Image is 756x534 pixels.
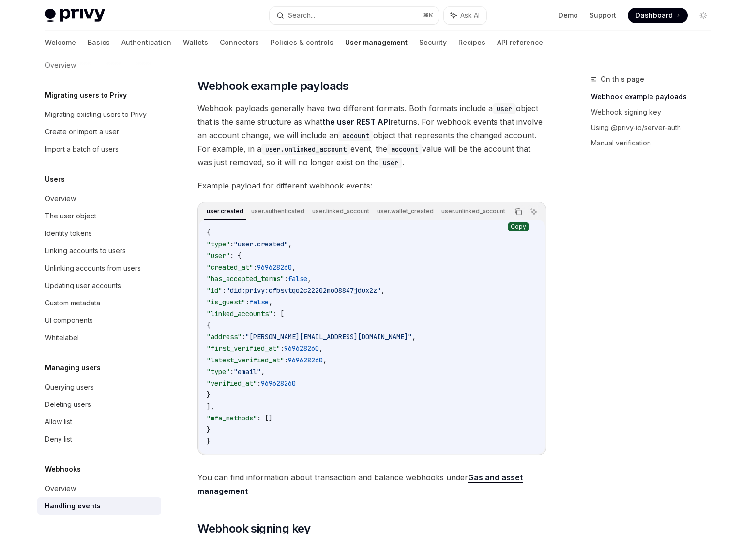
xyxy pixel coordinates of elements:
[635,11,673,20] span: Dashboard
[245,298,249,306] span: :
[284,274,288,283] span: :
[45,362,101,374] h5: Managing users
[207,228,211,237] span: {
[226,286,381,295] span: "did:privy:cfbsvtqo2c22202mo08847jdux2z"
[37,207,161,225] a: The user object
[234,367,261,376] span: "email"
[249,298,269,306] span: false
[497,31,543,54] a: API reference
[253,263,257,272] span: :
[207,240,230,248] span: "type"
[261,367,265,376] span: ,
[493,103,516,114] code: user
[280,344,284,353] span: :
[207,356,284,364] span: "latest_verified_at"
[37,190,161,207] a: Overview
[271,31,333,54] a: Policies & controls
[323,356,327,364] span: ,
[512,205,525,218] button: Copy the contents from the code block
[207,321,211,330] span: {
[207,437,211,446] span: }
[458,31,485,54] a: Recipes
[220,31,259,54] a: Connectors
[591,135,719,151] a: Manual verification
[269,298,272,306] span: ,
[45,280,121,291] div: Updating user accounts
[45,315,93,326] div: UI components
[37,312,161,329] a: UI components
[45,173,65,185] h5: Users
[197,78,349,94] span: Webhook example payloads
[261,144,350,155] code: user.unlinked_account
[242,332,245,341] span: :
[591,120,719,135] a: Using @privy-io/server-auth
[230,367,234,376] span: :
[419,31,447,54] a: Security
[438,205,508,217] div: user.unlinked_account
[207,263,253,272] span: "created_at"
[37,294,161,312] a: Custom metadata
[207,390,211,399] span: }
[45,144,119,155] div: Import a batch of users
[37,396,161,413] a: Deleting users
[37,497,161,515] a: Handling events
[45,399,91,410] div: Deleting users
[207,286,222,295] span: "id"
[207,298,245,306] span: "is_guest"
[319,344,323,353] span: ,
[45,463,81,475] h5: Webhooks
[37,329,161,346] a: Whitelabel
[45,228,92,239] div: Identity tokens
[45,245,126,257] div: Linking accounts to users
[207,414,257,422] span: "mfa_methods"
[45,193,76,204] div: Overview
[207,274,284,283] span: "has_accepted_terms"
[197,179,546,192] span: Example payload for different webhook events:
[288,274,307,283] span: false
[292,263,296,272] span: ,
[412,332,416,341] span: ,
[288,356,323,364] span: 969628260
[696,8,711,23] button: Toggle dark mode
[45,416,72,428] div: Allow list
[272,309,284,318] span: : [
[37,123,161,141] a: Create or import a user
[257,263,292,272] span: 969628260
[45,262,141,274] div: Unlinking accounts from users
[88,31,110,54] a: Basics
[207,332,242,341] span: "address"
[628,8,688,23] a: Dashboard
[207,251,230,260] span: "user"
[322,117,390,127] a: the user REST API
[45,210,96,222] div: The user object
[197,101,546,169] span: Webhook payloads generally have two different formats. Both formats include a object that is the ...
[307,274,311,283] span: ,
[37,277,161,294] a: Updating user accounts
[222,286,226,295] span: :
[37,431,161,448] a: Deny list
[230,251,242,260] span: : {
[37,225,161,242] a: Identity tokens
[423,12,433,19] span: ⌘ K
[591,89,719,104] a: Webhook example payloads
[270,7,439,24] button: Search...⌘K
[204,205,246,217] div: user.created
[288,10,315,21] div: Search...
[37,106,161,123] a: Migrating existing users to Privy
[45,126,119,138] div: Create or import a user
[45,31,76,54] a: Welcome
[37,141,161,158] a: Import a batch of users
[45,500,101,512] div: Handling events
[257,379,261,388] span: :
[387,144,422,155] code: account
[207,367,230,376] span: "type"
[338,130,373,141] code: account
[284,356,288,364] span: :
[45,433,72,445] div: Deny list
[591,104,719,120] a: Webhook signing key
[37,480,161,497] a: Overview
[444,7,486,24] button: Ask AI
[345,31,408,54] a: User management
[284,344,319,353] span: 969628260
[374,205,437,217] div: user.wallet_created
